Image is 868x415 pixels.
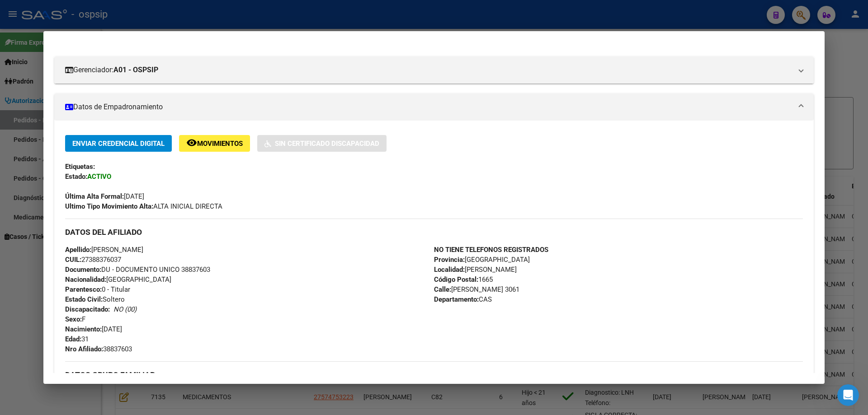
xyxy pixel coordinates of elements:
span: [PERSON_NAME] 3061 [434,285,519,294]
span: 0 - Titular [65,285,130,294]
iframe: Intercom live chat [837,384,859,406]
mat-panel-title: Gerenciador: [65,65,792,75]
strong: Parentesco: [65,285,102,294]
strong: A01 - OSPSIP [113,65,158,75]
span: [GEOGRAPHIC_DATA] [434,256,530,264]
span: Enviar Credencial Digital [72,140,165,148]
span: F [65,315,85,323]
mat-panel-title: Datos de Empadronamiento [65,102,792,112]
span: [DATE] [65,192,144,201]
strong: CUIL: [65,256,81,264]
span: 1665 [434,275,493,284]
strong: Calle: [434,285,451,294]
span: Soltero [65,295,125,303]
span: Movimientos [197,140,243,148]
span: CAS [434,295,492,303]
strong: Estado Civil: [65,295,103,303]
strong: Última Alta Formal: [65,192,124,201]
strong: Nro Afiliado: [65,345,103,353]
strong: Estado: [65,173,87,181]
strong: Nacionalidad: [65,275,106,284]
strong: Localidad: [434,266,465,274]
span: Sin Certificado Discapacidad [275,140,379,148]
span: 27388376037 [65,256,121,264]
button: Enviar Credencial Digital [65,135,172,152]
strong: Apellido: [65,246,91,254]
span: 38837603 [65,345,132,353]
span: [DATE] [65,325,122,333]
strong: Edad: [65,335,81,343]
strong: Documento: [65,266,101,274]
h3: DATOS DEL AFILIADO [65,227,803,237]
button: Sin Certificado Discapacidad [257,135,387,152]
mat-expansion-panel-header: Datos de Empadronamiento [54,93,814,121]
strong: Etiquetas: [65,163,95,171]
span: 31 [65,335,89,343]
span: [GEOGRAPHIC_DATA] [65,275,171,284]
span: [PERSON_NAME] [434,266,517,274]
mat-icon: remove_red_eye [186,137,197,148]
strong: NO TIENE TELEFONOS REGISTRADOS [434,246,548,254]
strong: ACTIVO [87,173,111,181]
strong: Sexo: [65,315,82,323]
strong: Ultimo Tipo Movimiento Alta: [65,202,153,210]
span: [PERSON_NAME] [65,246,143,254]
strong: Provincia: [434,256,465,264]
strong: Código Postal: [434,275,478,284]
strong: Discapacitado: [65,305,110,313]
mat-expansion-panel-header: Gerenciador:A01 - OSPSIP [54,56,814,84]
i: NO (00) [113,305,137,313]
h3: DATOS GRUPO FAMILIAR [65,370,803,380]
strong: Nacimiento: [65,325,102,333]
button: Movimientos [179,135,250,152]
span: DU - DOCUMENTO UNICO 38837603 [65,266,210,274]
strong: Departamento: [434,295,479,303]
span: ALTA INICIAL DIRECTA [65,202,222,210]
